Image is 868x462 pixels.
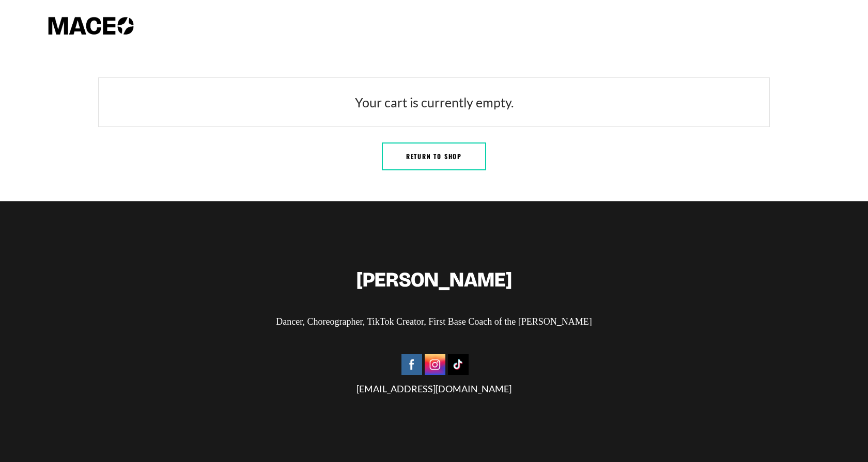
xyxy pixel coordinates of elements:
img: Facebook [401,354,422,375]
div: Your cart is currently empty. [98,77,770,127]
a: Return to shop [382,142,486,170]
h2: [PERSON_NAME] [41,268,827,291]
div: [EMAIL_ADDRESS][DOMAIN_NAME] [41,352,827,396]
p: Dancer, Choreographer, TikTok Creator, First Base Coach of the [PERSON_NAME] [41,314,827,329]
img: Tiktok [448,354,469,375]
img: Instagram [425,354,445,375]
